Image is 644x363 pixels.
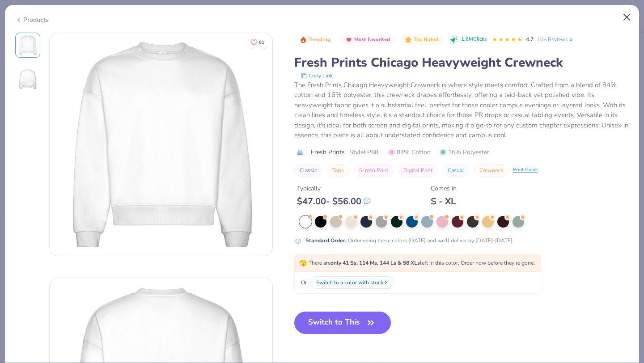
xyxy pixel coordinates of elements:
div: $ 47.00 - $ 56.00 [297,196,370,207]
span: Or [299,279,307,287]
button: Switch to a color with stock [310,276,394,289]
button: Badge Button [341,34,395,46]
img: Back [17,68,38,90]
button: Switch to This [294,312,391,334]
button: copy to clipboard [298,71,335,80]
span: Trending [309,37,330,42]
span: 84% Cotton [388,148,431,157]
button: Casual [442,164,470,177]
div: Comes In [431,184,457,193]
button: Close [619,9,636,26]
img: Most Favorited sort [345,36,352,43]
span: 16% Polyester [440,148,489,157]
div: Typically [297,184,370,193]
div: S - XL [431,196,457,207]
span: Top Rated [414,37,439,42]
img: Front [50,33,272,256]
button: Badge Button [400,34,443,46]
img: Top Rated sort [405,36,412,43]
div: The Fresh Prints Chicago Heavyweight Crewneck is where style meets comfort. Crafted from a blend ... [294,80,629,140]
button: Screen Print [354,164,394,177]
span: 1.6M Clicks [461,36,487,43]
span: Style FP88 [349,148,378,157]
span: Fresh Prints [311,148,345,157]
div: Print Guide [513,166,538,174]
span: 4.7 [526,36,534,43]
div: Order using these colors [DATE] and we'll deliver by [DATE]-[DATE]. [305,236,514,245]
span: Most Favorited [354,37,390,42]
a: 10+ Reviews [537,35,574,43]
span: 61 [259,40,264,45]
button: Crewneck [474,164,508,177]
img: brand logo [294,149,306,156]
div: Switch to a color with stock [316,279,383,287]
div: Products [15,15,49,25]
button: Digital Print [398,164,438,177]
div: Fresh Prints Chicago Heavyweight Crewneck [294,54,629,71]
button: Badge Button [295,34,335,46]
span: There are left in this color. Order now before they're gone. [299,259,535,266]
strong: only 41 Ss, 114 Ms, 144 Ls & 58 XLs [330,259,420,266]
button: Tops [327,164,349,177]
span: 🫣 [299,259,307,267]
img: Trending sort [300,36,307,43]
strong: Standard Order : [305,237,347,244]
button: Classic [294,164,322,177]
button: Like [246,36,268,49]
img: Front [17,34,38,56]
div: 4.7 Stars [492,33,522,47]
